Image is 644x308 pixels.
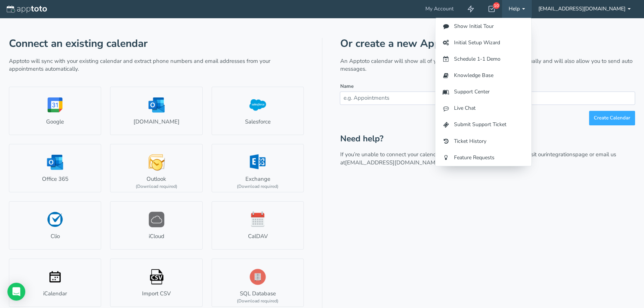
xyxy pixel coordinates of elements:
div: (Download required) [237,183,278,190]
p: Apptoto will sync with your existing calendar and extract phone numbers and email addresses from ... [9,57,304,73]
a: Salesforce [212,87,304,135]
div: Open Intercom Messenger [7,283,25,301]
a: CalDAV [212,201,304,250]
div: (Download required) [237,298,278,304]
a: Support Center [435,84,531,100]
h2: Need help? [340,134,635,144]
a: Office 365 [9,144,101,192]
a: Knowledge Base [435,67,531,84]
a: Clio [9,201,101,250]
p: If you’re unable to connect your calendar with one of the available options, visit our page or em... [340,151,635,167]
label: Name [340,83,353,90]
div: 10 [493,2,500,9]
a: Ticket History [435,133,531,150]
img: logo-apptoto--white.svg [7,6,47,13]
a: Show Initial Tour [435,18,531,35]
input: e.g. Appointments [340,92,635,105]
button: Create Calendar [589,111,635,125]
a: Live Chat [435,100,531,116]
a: Google [9,87,101,135]
a: Initial Setup Wizard [435,35,531,51]
a: Feature Requests [435,150,531,166]
h1: Connect an existing calendar [9,38,304,49]
a: Submit Support Ticket [435,116,531,133]
a: Exchange [212,144,304,192]
a: iCalendar [9,259,101,307]
a: [DOMAIN_NAME] [110,87,202,135]
a: Schedule 1-1 Demo [435,51,531,67]
h1: Or create a new Apptoto calendar [340,38,635,49]
a: integrations [545,151,575,158]
a: SQL Database [212,259,304,307]
div: (Download required) [136,183,177,190]
a: Outlook [110,144,202,192]
a: [EMAIL_ADDRESS][DOMAIN_NAME]. [345,159,441,166]
p: An Apptoto calendar will show all of your appointments that you enter manually and will also allo... [340,57,635,73]
a: iCloud [110,201,202,250]
a: Import CSV [110,259,202,307]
